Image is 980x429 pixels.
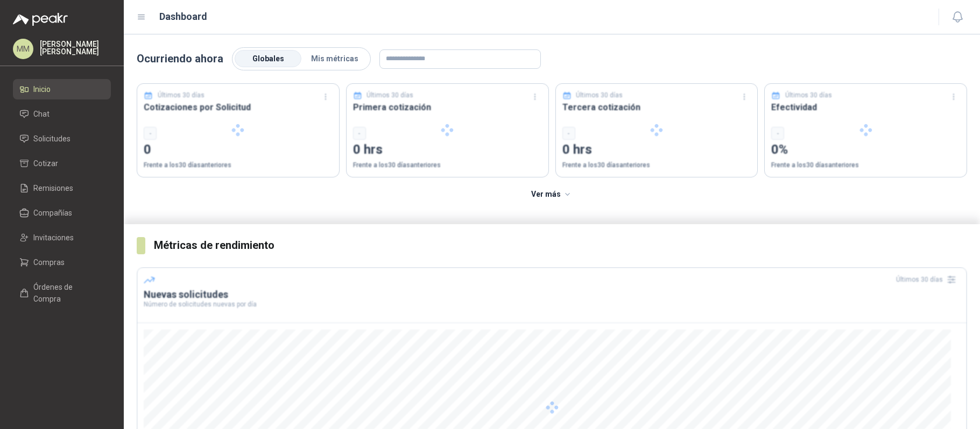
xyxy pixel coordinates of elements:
[33,83,51,95] span: Inicio
[40,40,111,55] p: [PERSON_NAME] [PERSON_NAME]
[13,128,111,149] a: Solicitudes
[13,104,111,124] a: Chat
[525,184,579,205] button: Ver más
[154,237,967,254] h3: Métricas de rendimiento
[137,51,223,67] p: Ocurriendo ahora
[13,203,111,223] a: Compañías
[159,9,207,24] h1: Dashboard
[311,54,358,63] span: Mis métricas
[33,158,58,169] span: Cotizar
[13,178,111,198] a: Remisiones
[13,252,111,273] a: Compras
[252,54,284,63] span: Globales
[13,277,111,309] a: Órdenes de Compra
[33,207,72,219] span: Compañías
[33,281,101,305] span: Órdenes de Compra
[13,227,111,248] a: Invitaciones
[33,133,70,145] span: Solicitudes
[33,232,74,244] span: Invitaciones
[13,13,68,26] img: Logo peakr
[33,256,65,268] span: Compras
[13,153,111,174] a: Cotizar
[33,182,73,194] span: Remisiones
[33,108,50,120] span: Chat
[13,79,111,99] a: Inicio
[13,39,33,59] div: MM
